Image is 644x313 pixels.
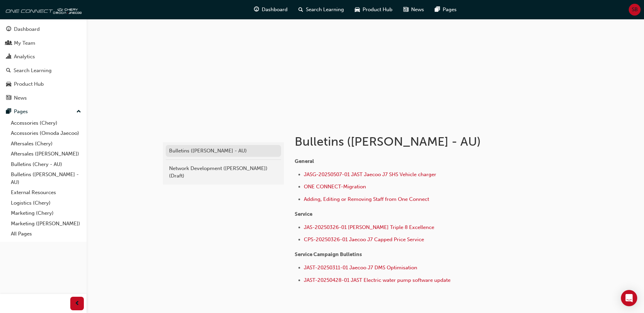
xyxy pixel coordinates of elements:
span: Service Campaign Bulletins [295,251,362,257]
div: Product Hub [14,80,44,88]
a: My Team [3,37,84,49]
a: Search Learning [3,64,84,77]
a: Network Development ([PERSON_NAME]) (Draft) [166,163,281,182]
a: Bulletins (Chery - AU) [8,159,84,170]
a: Bulletins ([PERSON_NAME] - AU) [166,145,281,157]
a: External Resources [8,187,84,198]
a: search-iconSearch Learning [293,3,349,17]
a: JAS-20250326-01 [PERSON_NAME] Triple 8 Excellence [304,224,434,230]
span: SB [632,6,638,14]
a: news-iconNews [398,3,429,17]
button: Pages [3,105,84,118]
span: guage-icon [254,5,259,14]
span: guage-icon [6,26,11,33]
a: ONE CONNECT-Migration [304,184,366,190]
a: Accessories (Omoda Jaecoo) [8,128,84,139]
h1: Bulletins ([PERSON_NAME] - AU) [295,134,517,149]
span: General [295,158,314,164]
span: pages-icon [435,5,440,14]
span: News [411,6,424,14]
div: Network Development ([PERSON_NAME]) (Draft) [169,165,278,180]
a: CPS-20250326-01 Jaecoo J7 Capped Price Service [304,236,424,243]
span: Dashboard [262,6,288,14]
button: SB [629,4,641,16]
a: News [3,92,84,104]
div: Analytics [14,53,35,61]
span: search-icon [6,68,11,74]
span: chart-icon [6,54,11,60]
a: car-iconProduct Hub [349,3,398,17]
div: News [14,94,27,102]
span: up-icon [76,107,81,116]
a: Accessories (Chery) [8,118,84,128]
a: All Pages [8,229,84,239]
a: Analytics [3,50,84,63]
span: pages-icon [6,109,11,115]
a: JAST-20250428-01 JAST Electric water pump software update [304,277,450,283]
span: news-icon [403,5,408,14]
span: people-icon [6,40,11,46]
a: Adding, Editing or Removing Staff from One Connect [304,196,429,202]
a: Marketing ([PERSON_NAME]) [8,218,84,229]
a: Product Hub [3,78,84,90]
span: news-icon [6,95,11,101]
button: DashboardMy TeamAnalyticsSearch LearningProduct HubNews [3,22,84,105]
a: Aftersales ([PERSON_NAME]) [8,149,84,159]
a: Logistics (Chery) [8,198,84,208]
div: Open Intercom Messenger [621,290,637,306]
img: oneconnect [3,3,81,16]
span: Service [295,211,312,217]
a: Marketing (Chery) [8,208,84,218]
a: pages-iconPages [429,3,462,17]
span: Product Hub [363,6,392,14]
span: search-icon [298,5,303,14]
span: car-icon [6,81,11,87]
a: Bulletins ([PERSON_NAME] - AU) [8,169,84,187]
span: Search Learning [306,6,344,14]
span: prev-icon [75,299,80,308]
a: Dashboard [3,23,84,36]
div: Bulletins ([PERSON_NAME] - AU) [169,147,278,155]
a: guage-iconDashboard [249,3,293,17]
div: Search Learning [14,67,52,75]
span: Pages [443,6,457,14]
span: car-icon [355,5,360,14]
a: JASG-20250507-01 JAST Jaecoo J7 SHS Vehicle charger [304,171,436,178]
div: My Team [14,39,35,47]
a: JAST-20250311-01 Jaecoo J7 DMS Optimisation [304,265,417,271]
a: Aftersales (Chery) [8,139,84,149]
div: Dashboard [14,25,40,33]
div: Pages [14,108,28,116]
